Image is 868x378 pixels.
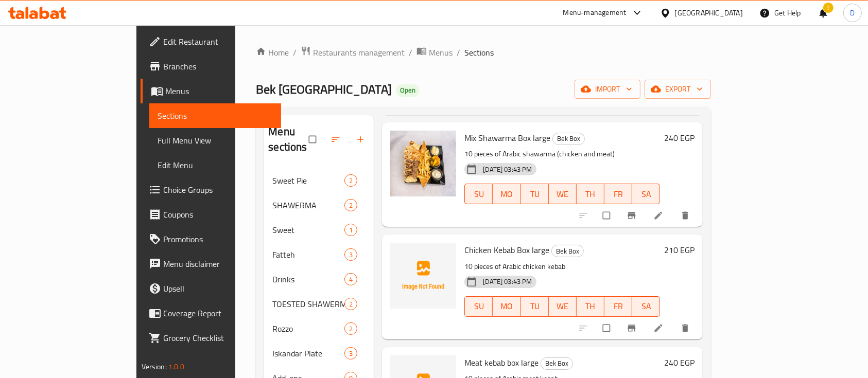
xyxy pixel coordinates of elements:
[141,29,282,54] a: Edit Restaurant
[653,323,666,333] a: Edit menu item
[552,245,583,257] span: Bek Box
[345,250,357,260] span: 3
[264,168,374,193] div: Sweet Pie2
[324,128,349,151] span: Sort sections
[464,296,493,317] button: SU
[609,299,628,314] span: FR
[141,276,282,301] a: Upsell
[604,296,632,317] button: FR
[464,355,539,370] span: Meat kebab box large
[163,332,273,344] span: Grocery Checklist
[632,296,660,317] button: SA
[141,202,282,227] a: Coupons
[272,322,344,335] span: Rozzo
[158,134,273,147] span: Full Menu View
[141,54,282,79] a: Branches
[549,184,577,204] button: WE
[163,233,273,245] span: Promotions
[345,349,357,358] span: 3
[653,210,666,221] a: Edit menu item
[581,299,600,314] span: TH
[163,208,273,221] span: Coupons
[479,277,536,286] span: [DATE] 03:43 PM
[158,159,273,171] span: Edit Menu
[664,243,695,257] h6: 210 EGP
[549,296,577,317] button: WE
[272,248,344,261] span: Fatteh
[674,317,699,339] button: delete
[597,318,618,338] span: Select to update
[344,199,357,211] div: items
[163,282,273,295] span: Upsell
[313,46,405,59] span: Restaurants management
[653,83,703,96] span: export
[632,184,660,204] button: SA
[272,298,344,310] span: TOESTED SHAWERMA
[396,84,420,97] div: Open
[674,204,699,227] button: delete
[541,357,572,369] span: Bek Box
[256,78,392,101] span: Bek [GEOGRAPHIC_DATA]
[142,360,167,373] span: Version:
[620,317,645,339] button: Branch-specific-item
[264,218,374,242] div: Sweet1
[521,296,549,317] button: TU
[264,341,374,366] div: Iskandar Plate3
[293,46,297,59] li: /
[497,299,516,314] span: MO
[429,46,453,59] span: Menus
[551,245,584,257] div: Bek Box
[141,227,282,251] a: Promotions
[464,130,550,146] span: Mix Shawarma Box large
[497,187,516,202] span: MO
[256,46,711,59] nav: breadcrumb
[272,174,344,187] span: Sweet Pie
[552,133,585,145] div: Bek Box
[493,184,520,204] button: MO
[165,85,273,97] span: Menus
[158,110,273,122] span: Sections
[268,124,309,155] h2: Menu sections
[664,131,695,145] h6: 240 EGP
[264,267,374,292] div: Drinks4
[577,184,604,204] button: TH
[479,165,536,174] span: [DATE] 03:43 PM
[301,46,405,59] a: Restaurants management
[469,187,489,202] span: SU
[344,298,357,310] div: items
[345,324,357,334] span: 2
[141,251,282,276] a: Menu disclaimer
[664,355,695,370] h6: 240 EGP
[344,248,357,261] div: items
[141,326,282,350] a: Grocery Checklist
[344,273,357,285] div: items
[636,187,656,202] span: SA
[493,296,520,317] button: MO
[141,177,282,202] a: Choice Groups
[469,299,489,314] span: SU
[163,184,273,196] span: Choice Groups
[163,307,273,319] span: Coverage Report
[525,187,545,202] span: TU
[344,322,357,335] div: items
[264,292,374,316] div: TOESTED SHAWERMA2
[464,260,660,273] p: 10 pieces of Arabic chicken kebab
[272,224,344,236] div: Sweet
[272,347,344,359] span: Iskandar Plate
[163,60,273,73] span: Branches
[464,46,494,59] span: Sections
[583,83,632,96] span: import
[675,7,743,19] div: [GEOGRAPHIC_DATA]
[163,35,273,48] span: Edit Restaurant
[553,133,584,145] span: Bek Box
[163,258,273,270] span: Menu disclaimer
[345,225,357,235] span: 1
[609,187,628,202] span: FR
[525,299,545,314] span: TU
[272,273,344,285] span: Drinks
